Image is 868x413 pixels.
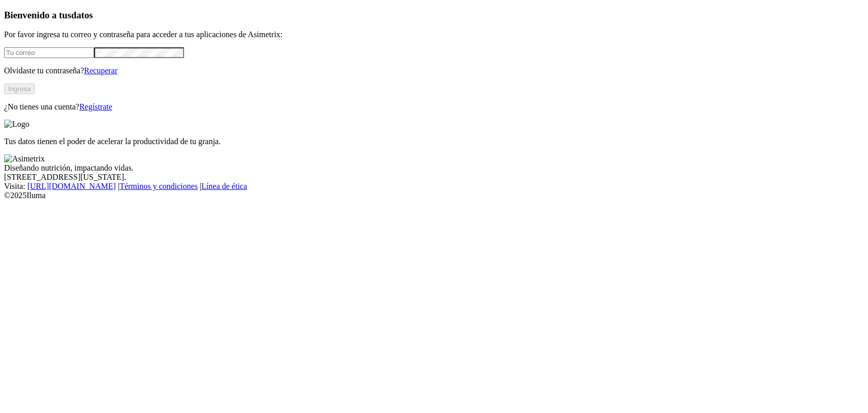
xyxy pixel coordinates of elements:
p: Por favor ingresa tu correo y contraseña para acceder a tus aplicaciones de Asimetrix: [4,30,864,39]
span: datos [71,10,93,20]
div: Diseñando nutrición, impactando vidas. [4,163,864,173]
img: Asimetrix [4,154,45,163]
a: Recuperar [84,66,117,75]
input: Tu correo [4,47,94,58]
div: Visita : | | [4,182,864,191]
a: Línea de ética [201,182,247,190]
div: © 2025 Iluma [4,191,864,200]
p: Olvidaste tu contraseña? [4,66,864,75]
a: Términos y condiciones [119,182,198,190]
img: Logo [4,120,29,129]
div: [STREET_ADDRESS][US_STATE]. [4,173,864,182]
a: [URL][DOMAIN_NAME] [27,182,116,190]
h3: Bienvenido a tus [4,10,864,21]
button: Ingresa [4,84,35,94]
a: Regístrate [79,102,112,111]
p: Tus datos tienen el poder de acelerar la productividad de tu granja. [4,137,864,146]
p: ¿No tienes una cuenta? [4,102,864,112]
